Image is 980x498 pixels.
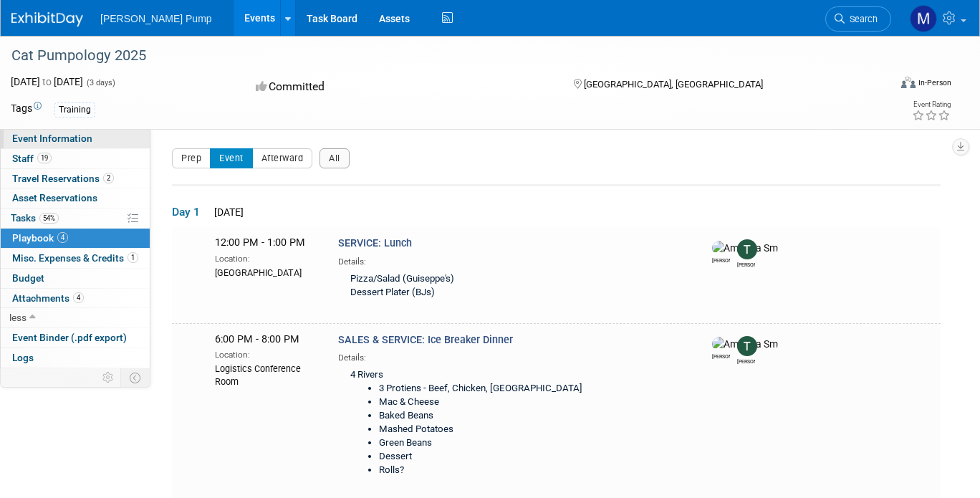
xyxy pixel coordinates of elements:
[910,5,937,32] img: Mike Walters
[1,188,150,208] a: Asset Reservations
[901,77,916,88] img: Format-Inperson.png
[379,436,680,450] li: Green Beans
[215,251,317,265] div: Location:
[918,77,951,88] div: In-Person
[54,102,95,118] div: Training
[712,351,730,360] div: Amanda Smith
[737,239,757,259] img: Teri Beth Perkins
[251,75,551,100] div: Committed
[1,289,150,308] a: Attachments4
[1,169,150,188] a: Travel Reservations2
[172,148,211,168] button: Prep
[12,192,97,203] span: Asset Reservations
[9,312,27,323] span: less
[338,334,513,346] span: SALES & SERVICE: Ice Breaker Dinner
[12,252,138,264] span: Misc. Expenses & Credits
[825,6,891,32] a: Search
[737,336,757,356] img: Teri Beth Perkins
[1,209,150,228] a: Tasks54%
[379,396,680,409] li: Mac & Cheese
[320,148,350,168] button: All
[338,348,687,364] div: Details:
[12,272,44,284] span: Budget
[215,333,299,345] span: 6:00 PM - 8:00 PM
[338,237,412,249] span: SERVICE: Lunch
[128,252,138,263] span: 1
[712,241,778,255] img: Amanda Smith
[1,269,150,288] a: Budget
[172,204,208,220] span: Day 1
[12,292,84,304] span: Attachments
[812,75,951,96] div: Event Format
[210,148,253,168] button: Event
[6,43,871,69] div: Cat Pumpology 2025
[712,255,730,264] div: Amanda Smith
[379,423,680,436] li: Mashed Potatoes
[252,148,313,168] button: Afterward
[338,252,687,268] div: Details:
[57,232,68,243] span: 4
[379,409,680,423] li: Baked Beans
[338,268,687,305] div: Pizza/Salad (Guiseppe's) Dessert Plater (BJs)
[1,129,150,148] a: Event Information
[737,259,755,269] div: Teri Beth Perkins
[845,14,878,24] span: Search
[73,292,84,303] span: 4
[12,352,34,363] span: Logs
[379,464,680,477] li: Rolls?
[100,13,212,24] span: [PERSON_NAME] Pump
[11,212,59,224] span: Tasks
[37,153,52,163] span: 19
[12,173,114,184] span: Travel Reservations
[210,206,244,218] span: [DATE]
[1,348,150,368] a: Logs
[712,337,778,351] img: Amanda Smith
[584,79,763,90] span: [GEOGRAPHIC_DATA], [GEOGRAPHIC_DATA]
[11,76,83,87] span: [DATE] [DATE]
[1,229,150,248] a: Playbook4
[215,265,317,279] div: [GEOGRAPHIC_DATA]
[12,153,52,164] span: Staff
[215,347,317,361] div: Location:
[103,173,114,183] span: 2
[12,232,68,244] span: Playbook
[1,328,150,348] a: Event Binder (.pdf export)
[1,249,150,268] a: Misc. Expenses & Credits1
[215,361,317,388] div: Logistics Conference Room
[40,76,54,87] span: to
[1,149,150,168] a: Staff19
[215,236,305,249] span: 12:00 PM - 1:00 PM
[1,308,150,327] a: less
[912,101,951,108] div: Event Rating
[379,450,680,464] li: Dessert
[11,12,83,27] img: ExhibitDay
[39,213,59,224] span: 54%
[96,368,121,387] td: Personalize Event Tab Strip
[12,332,127,343] span: Event Binder (.pdf export)
[11,101,42,118] td: Tags
[85,78,115,87] span: (3 days)
[379,382,680,396] li: 3 Protiens - Beef, Chicken, [GEOGRAPHIC_DATA]
[121,368,150,387] td: Toggle Event Tabs
[737,356,755,365] div: Teri Beth Perkins
[12,133,92,144] span: Event Information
